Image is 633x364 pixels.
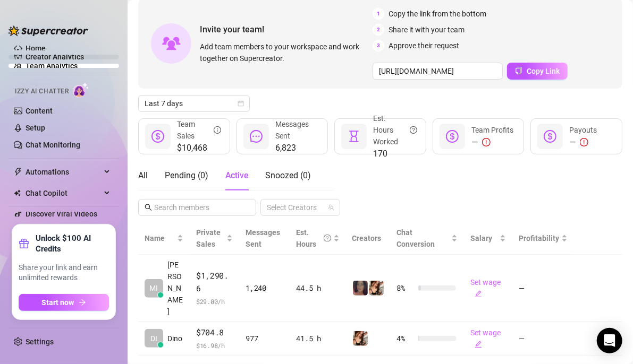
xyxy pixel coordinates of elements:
span: Izzy AI Chatter [15,86,69,97]
div: 1,240 [246,282,283,294]
span: message [250,130,263,143]
span: Team Profits [471,126,513,134]
img: logo-BBDzfeDw.svg [9,25,88,36]
th: Creators [346,222,391,255]
span: Share your link and earn unlimited rewards [19,263,109,283]
span: hourglass [348,130,360,143]
span: Invite your team! [200,23,373,36]
span: $704.8 [196,326,233,339]
span: edit [475,290,482,298]
span: edit [475,341,482,348]
span: thunderbolt [14,168,22,176]
a: Content [26,107,53,115]
div: — [569,136,597,149]
span: Active [225,170,248,180]
span: info-circle [214,118,221,142]
span: exclamation-circle [580,138,588,146]
span: 1 [373,8,384,20]
strong: Unlock $100 AI Credits [36,233,109,254]
a: Team Analytics [26,62,78,70]
span: Chat Copilot [26,185,101,202]
span: Private Sales [196,228,221,248]
span: Approve their request [389,40,459,51]
span: question-circle [410,112,417,148]
span: dollar-circle [151,130,164,143]
a: Setup [26,124,45,132]
button: Copy Link [507,63,568,80]
td: — [512,255,574,322]
button: Start nowarrow-right [19,294,109,311]
span: Automations [26,163,101,180]
span: calendar [238,100,244,107]
div: Est. Hours Worked [373,112,417,148]
span: $ 29.00 /h [196,296,233,307]
div: Pending ( 0 ) [165,169,208,182]
span: $ 16.98 /h [196,340,233,351]
span: MI [150,282,158,294]
span: 3 [373,40,384,51]
span: Payouts [569,126,597,134]
span: Salary [470,234,492,242]
span: search [145,204,152,211]
img: Chat Copilot [14,189,21,197]
span: Chat Conversion [397,228,435,248]
img: AI Chatter [73,82,89,98]
div: Open Intercom Messenger [597,328,622,353]
span: Profitability [519,234,559,242]
span: Messages Sent [246,228,280,248]
img: Vaniibabee [369,281,384,296]
td: — [512,322,574,356]
span: Last 7 days [145,96,243,111]
input: Search members [154,202,241,213]
div: — [471,136,513,149]
span: Copy Link [527,67,560,75]
span: 8 % [397,282,414,294]
span: Name [145,232,175,244]
div: 44.5 h [297,282,340,294]
span: arrow-right [79,299,86,306]
a: Set wageedit [470,278,501,298]
span: 2 [373,24,384,36]
span: 4 % [397,333,414,344]
a: Creator Analytics [26,48,111,65]
a: Home [26,44,46,53]
span: 6,823 [275,142,319,154]
th: Name [138,222,190,255]
div: 41.5 h [297,333,340,344]
span: Start now [42,298,74,307]
span: 170 [373,148,417,160]
span: Copy the link from the bottom [389,8,486,20]
img: Leylamour [353,281,368,296]
div: All [138,169,148,182]
span: Snoozed ( 0 ) [265,170,311,180]
span: DI [150,333,157,344]
a: Chat Monitoring [26,141,80,149]
a: Settings [26,337,54,346]
div: 977 [246,333,283,344]
a: Set wageedit [470,328,501,349]
span: dollar-circle [544,130,556,143]
span: [PERSON_NAME] [167,259,183,317]
span: Add team members to your workspace and work together on Supercreator. [200,41,368,64]
span: Dino [167,333,182,344]
span: gift [19,238,29,249]
a: Discover Viral Videos [26,210,97,218]
span: Messages Sent [275,120,309,140]
span: exclamation-circle [482,138,491,146]
span: dollar-circle [446,130,459,143]
span: question-circle [324,227,331,250]
div: Team Sales [177,118,221,142]
span: $1,290.6 [196,270,233,294]
span: Share it with your team [389,24,465,36]
span: team [328,204,334,211]
div: Est. Hours [297,227,331,250]
span: $10,468 [177,142,221,154]
img: Vaniibabee [353,331,368,346]
span: copy [515,67,522,74]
